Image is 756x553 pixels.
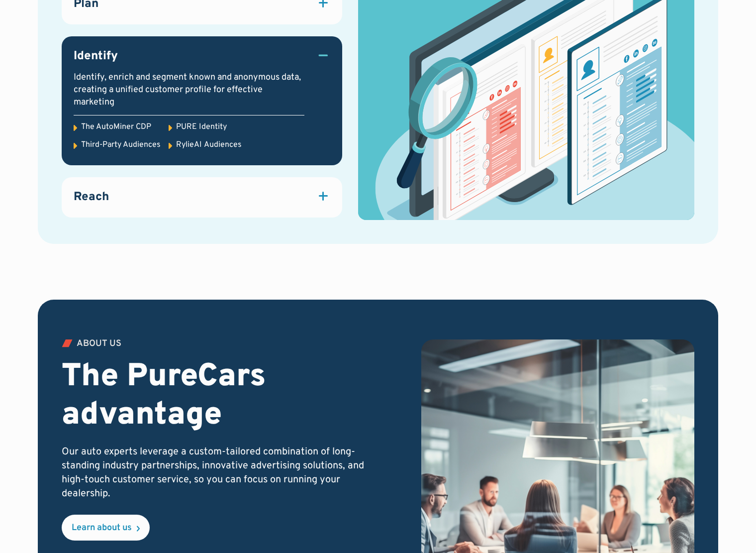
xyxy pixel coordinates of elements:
[176,139,242,150] div: RylieAI Audiences
[74,189,109,206] h3: Reach
[62,358,389,435] h2: The PureCars advantage
[62,445,389,501] p: Our auto experts leverage a custom-tailored combination of long-standing industry partnerships, i...
[74,48,118,65] h3: Identify
[81,139,161,150] div: Third-Party Audiences
[81,121,151,132] div: The AutoMiner CDP
[62,515,150,541] a: Learn about us
[176,121,227,132] div: PURE Identity
[77,339,121,348] div: ABOUT US
[74,71,304,109] div: Identify, enrich and segment known and anonymous data, creating a unified customer profile for ef...
[72,524,132,533] div: Learn about us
